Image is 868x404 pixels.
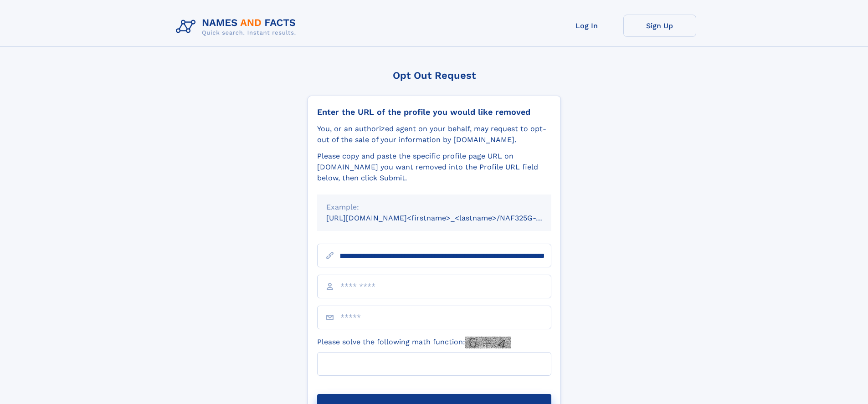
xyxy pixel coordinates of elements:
[317,151,551,184] div: Please copy and paste the specific profile page URL on [DOMAIN_NAME] you want removed into the Pr...
[172,15,303,39] img: Logo Names and Facts
[317,123,551,145] div: You, or an authorized agent on your behalf, may request to opt-out of the sale of your informatio...
[326,202,542,213] div: Example:
[326,214,569,222] small: [URL][DOMAIN_NAME]<firstname>_<lastname>/NAF325G-xxxxxxxx
[550,15,623,37] a: Log In
[317,337,511,348] label: Please solve the following math function:
[317,107,551,117] div: Enter the URL of the profile you would like removed
[623,15,696,37] a: Sign Up
[308,70,561,81] div: Opt Out Request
